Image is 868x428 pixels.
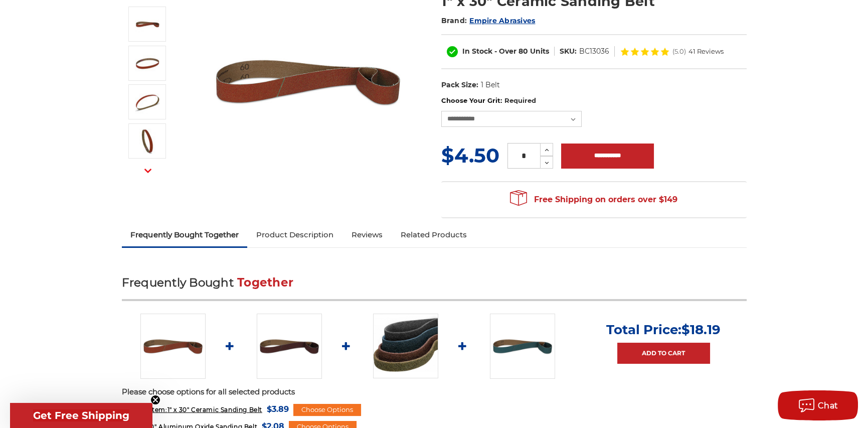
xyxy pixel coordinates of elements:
a: Add to Cart [617,343,710,364]
span: 41 Reviews [688,48,724,55]
span: $3.89 [267,402,289,416]
span: 1" x 30" Ceramic Sanding Belt [134,406,262,413]
div: Choose Options [293,404,361,416]
button: Next [136,160,160,181]
span: Brand: [441,16,467,25]
div: Get Free ShippingClose teaser [10,403,152,428]
dt: Pack Size: [441,80,478,90]
span: Free Shipping on orders over $149 [510,190,677,210]
img: 1" x 30" - Ceramic Sanding Belt [135,128,160,154]
dd: 1 Belt [480,80,499,90]
dd: BC13036 [579,46,609,57]
a: Reviews [342,224,392,246]
span: $4.50 [441,143,499,168]
button: Close teaser [150,395,160,405]
img: 1" x 30" Sanding Belt Cer [135,89,160,114]
a: Product Description [247,224,342,246]
span: (5.0) [672,48,686,55]
p: Total Price: [606,322,721,338]
span: Frequently Bought [122,275,234,290]
img: 1" x 30" Ceramic File Belt [140,314,206,379]
dt: SKU: [560,46,577,57]
span: $18.19 [681,322,721,338]
a: Related Products [392,224,476,246]
small: Required [504,96,536,104]
span: Chat [818,401,838,410]
label: Choose Your Grit: [441,96,747,106]
img: 1" x 30" Ceramic Sanding Belt [135,51,160,76]
p: Please choose options for all selected products [122,386,747,398]
span: 80 [518,47,528,56]
span: Together [237,275,293,290]
a: Empire Abrasives [469,16,535,25]
img: 1" x 30" Ceramic File Belt [135,12,160,37]
a: Frequently Bought Together [122,224,248,246]
span: In Stock [462,47,492,56]
button: Chat [778,390,858,420]
span: - Over [494,47,516,56]
span: Get Free Shipping [33,409,129,421]
span: Units [530,47,549,56]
